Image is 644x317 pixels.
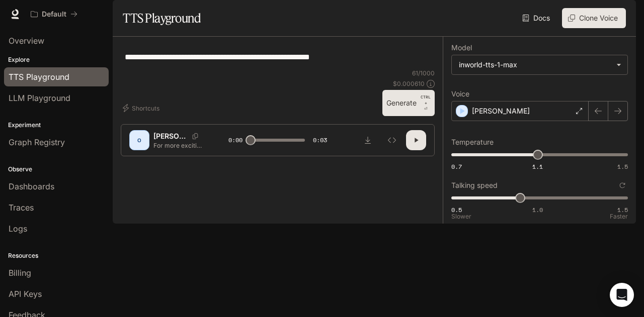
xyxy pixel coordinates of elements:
span: 0.7 [451,162,462,171]
p: Temperature [451,139,494,146]
div: inworld-tts-1-max [459,60,611,70]
p: Default [42,10,66,19]
p: Voice [451,90,469,97]
p: Faster [610,214,628,220]
p: Slower [451,214,471,220]
button: Download audio [358,130,378,150]
span: 1.5 [617,162,628,171]
p: [PERSON_NAME] [472,106,530,116]
p: 61 / 1000 [412,69,435,77]
span: 0:03 [313,135,327,145]
div: O [131,132,147,148]
button: GenerateCTRL +⏎ [382,90,435,116]
span: 0:00 [228,135,243,145]
span: 1.1 [532,162,543,171]
span: 1.5 [617,205,628,214]
p: [PERSON_NAME] [153,131,188,141]
button: Copy Voice ID [188,133,202,139]
span: 0.5 [451,205,462,214]
h1: TTS Playground [123,8,201,28]
p: ⏎ [421,94,431,112]
button: Reset to default [617,180,628,191]
div: Open Intercom Messenger [610,283,634,307]
p: Talking speed [451,182,498,189]
div: inworld-tts-1-max [452,55,627,74]
button: All workspaces [26,4,82,24]
a: Docs [520,8,554,28]
button: Shortcuts [121,100,164,116]
p: Model [451,44,472,51]
p: CTRL + [421,94,431,106]
p: For more exciting stories subscribe the channel viral hustle. [153,141,204,150]
span: 1.0 [532,205,543,214]
button: Clone Voice [562,8,626,28]
p: $ 0.000610 [393,79,425,88]
button: Inspect [382,130,402,150]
